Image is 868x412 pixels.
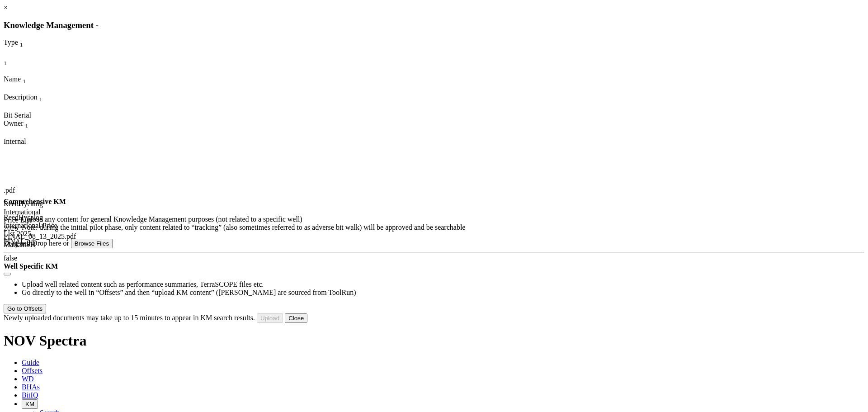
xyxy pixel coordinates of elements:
[4,314,255,322] span: Newly uploaded documents may take up to 15 minutes to appear in KM search results.
[4,57,26,67] div: Sort None
[4,239,61,247] span: Drag and Drop here
[22,223,864,232] li: Note: during the initial pilot phase, only content related to “tracking” (also sometimes referred...
[4,304,46,313] button: Go to Offsets
[22,359,39,366] span: Guide
[23,75,26,83] span: Sort None
[20,42,23,48] sub: 1
[25,119,28,127] span: Sort None
[22,383,40,391] span: BHAs
[4,332,864,349] h1: NOV Spectra
[4,57,26,75] div: Sort None
[4,38,49,48] div: Type Sort None
[4,67,26,75] div: Column Menu
[4,38,18,46] span: Type
[4,103,58,111] div: Column Menu
[4,93,38,101] span: Description
[4,119,53,137] div: Sort None
[25,122,28,129] sub: 1
[4,213,58,246] div: ReedHycalog International Price List 2025 FINAL.pdf
[39,93,42,101] span: Sort None
[39,96,42,103] sub: 1
[257,313,283,323] button: Upload
[4,85,46,93] div: Column Menu
[4,186,26,194] div: .pdf
[22,375,34,383] span: WD
[4,129,53,137] div: Column Menu
[4,20,99,30] span: Knowledge Management -
[22,280,864,289] li: Upload well related content such as performance summaries, TerraSCOPE files etc.
[4,262,864,270] h4: Well Specific KM
[4,75,46,85] div: Name Sort None
[4,111,31,119] span: Bit Serial
[23,78,26,85] sub: 1
[4,4,8,11] a: ×
[4,75,21,83] span: Name
[71,239,113,248] button: Browse Files
[25,401,34,407] span: KM
[22,215,864,223] li: Upload any content for general Knowledge Management purposes (not related to a specific well)
[285,313,307,323] button: Close
[4,93,58,103] div: Description Sort None
[4,60,7,66] sub: 1
[22,391,38,399] span: BitIQ
[4,119,24,127] span: Owner
[4,93,58,111] div: Sort None
[4,38,49,57] div: Sort None
[4,198,864,206] h4: Comprehensive KM
[22,289,864,297] li: Go directly to the well in “Offsets” and then “upload KM content” ([PERSON_NAME] are sourced from...
[20,38,23,46] span: Sort None
[4,75,46,93] div: Sort None
[4,119,53,129] div: Owner Sort None
[4,49,49,57] div: Column Menu
[4,254,36,262] div: false
[4,57,7,65] span: Sort None
[22,367,42,374] span: Offsets
[4,137,26,145] span: Internal Only
[63,239,69,247] span: or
